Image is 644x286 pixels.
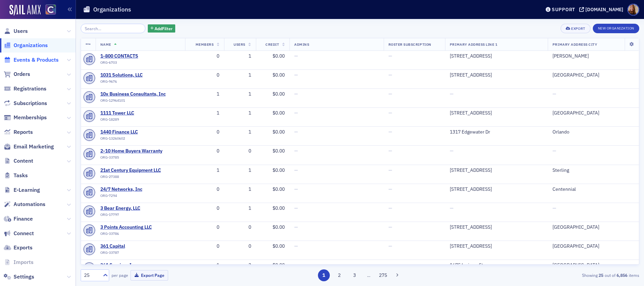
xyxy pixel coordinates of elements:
span: — [450,91,454,97]
span: Email Marketing [14,143,54,150]
span: Organizations [14,42,48,49]
div: 3 [229,262,251,268]
span: $0.00 [273,110,285,116]
div: 1675 Larimer St [450,262,543,268]
span: Orders [14,70,30,78]
div: Showing out of items [458,272,639,278]
button: Export Page [130,270,168,281]
a: 21st Century Equipment LLC [100,167,162,173]
div: [GEOGRAPHIC_DATA] [552,224,634,230]
div: 1 [229,72,251,78]
a: Imports [4,259,34,266]
a: Tasks [4,172,28,179]
span: Events & Products [14,56,59,64]
span: 1031 Solutions, LLC [100,72,162,78]
div: 1317 Edgewater Dr [450,129,543,135]
div: 0 [190,243,220,249]
button: [DOMAIN_NAME] [579,7,626,12]
span: Settings [14,273,34,281]
a: Email Marketing [4,143,54,150]
div: ORG-12964101 [100,98,166,105]
span: — [294,110,298,116]
div: 1 [229,53,251,59]
span: Memberships [14,114,47,121]
div: [GEOGRAPHIC_DATA] [552,262,634,268]
div: ORG-33785 [100,155,162,162]
span: Users [234,42,245,47]
div: ORG-9676 [100,79,162,86]
span: — [388,91,392,97]
span: Roster Subscription [388,42,431,47]
span: Finance [14,215,33,223]
h1: Organizations [93,5,131,14]
div: 0 [190,205,220,211]
a: Automations [4,201,45,208]
div: 1 [229,186,251,192]
span: Connect [14,230,34,237]
a: Connect [4,230,34,237]
div: 1 [190,262,220,268]
input: Search… [81,24,145,33]
button: 1 [318,269,330,281]
span: — [294,53,298,59]
div: Sterling [552,167,634,173]
a: Exports [4,244,33,251]
a: E-Learning [4,186,40,194]
a: 24/7 Networks, Inc [100,186,162,192]
span: 361 Capital [100,243,162,249]
span: $0.00 [273,186,285,192]
div: [STREET_ADDRESS] [450,186,543,192]
span: E-Learning [14,186,40,194]
span: — [294,148,298,154]
span: — [388,243,392,249]
span: — [552,205,556,211]
label: per page [112,272,128,278]
span: $0.00 [273,72,285,78]
span: Credit [265,42,279,47]
span: 3 Bear Energy, LLC [100,205,162,211]
span: Admins [294,42,309,47]
span: 1111 Tower LLC [100,110,162,116]
a: 10x Business Consultants, Inc [100,91,166,97]
div: Export [571,27,585,30]
span: — [294,262,298,268]
span: Primary Address Line 1 [450,42,498,47]
span: $0.00 [273,243,285,249]
a: Memberships [4,114,47,121]
div: 1 [229,167,251,173]
a: Finance [4,215,33,223]
span: Profile [627,4,639,16]
span: Imports [14,259,34,266]
span: — [294,129,298,135]
div: [STREET_ADDRESS] [450,53,543,59]
span: — [388,186,392,192]
button: AddFilter [148,24,176,33]
div: 1 [229,205,251,211]
div: ORG-18289 [100,117,162,124]
span: Users [14,27,28,35]
div: 0 [190,148,220,154]
strong: 6,856 [616,272,629,278]
span: $0.00 [273,129,285,135]
div: 0 [190,186,220,192]
div: [STREET_ADDRESS] [450,243,543,249]
img: SailAMX [45,4,56,15]
span: … [364,272,374,278]
span: 3 Points Accounting LLC [100,224,162,230]
a: Registrations [4,85,46,93]
div: Orlando [552,129,634,135]
span: Add Filter [155,25,173,32]
span: Members [196,42,214,47]
span: Tasks [14,172,28,179]
a: 1-800 CONTACTS [100,53,162,59]
span: Automations [14,201,45,208]
div: 1 [229,110,251,116]
div: 1 [229,129,251,135]
div: [STREET_ADDRESS] [450,167,543,173]
span: $0.00 [273,167,285,173]
span: — [294,205,298,211]
span: — [294,72,298,78]
div: [STREET_ADDRESS] [450,110,543,116]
